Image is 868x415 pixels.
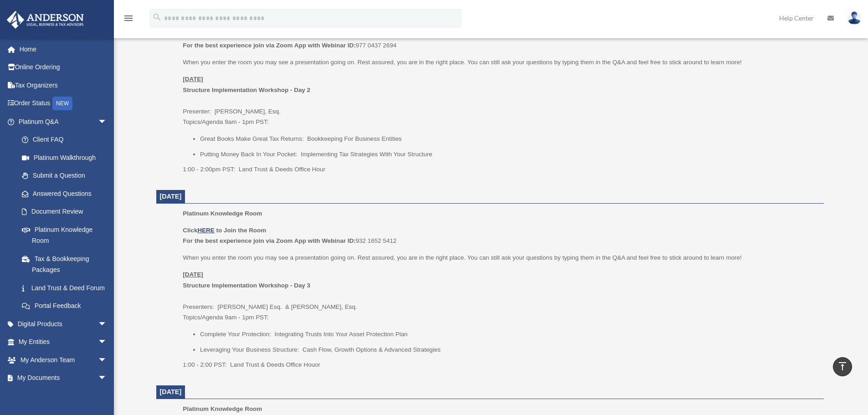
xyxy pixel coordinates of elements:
[13,167,121,185] a: Submit a Question
[183,225,817,246] p: 932 1652 5412
[13,131,121,149] a: Client FAQ
[6,113,121,131] a: Platinum Q&Aarrow_drop_down
[13,184,121,203] a: Answered Questions
[6,351,121,369] a: My Anderson Teamarrow_drop_down
[13,297,121,315] a: Portal Feedback
[837,361,848,372] i: vertical_align_top
[183,30,817,51] p: 977 0437 2694
[183,87,310,93] b: Structure Implementation Workshop - Day 2
[183,57,817,68] p: When you enter the room you may see a presentation going on. Rest assured, you are in the right p...
[183,74,817,128] p: Presenter: [PERSON_NAME], Esq. Topics/Agenda 9am - 1pm PST:
[98,315,116,333] span: arrow_drop_down
[6,315,121,333] a: Digital Productsarrow_drop_down
[183,42,355,49] b: For the best experience join via Zoom App with Webinar ID:
[98,369,116,388] span: arrow_drop_down
[183,252,817,263] p: When you enter the room you may see a presentation going on. Rest assured, you are in the right p...
[13,279,121,297] a: Land Trust & Deed Forum
[13,149,121,167] a: Platinum Walkthrough
[6,369,121,387] a: My Documentsarrow_drop_down
[6,76,121,94] a: Tax Organizers
[13,250,121,279] a: Tax & Bookkeeping Packages
[152,12,162,22] i: search
[6,58,121,77] a: Online Ordering
[183,76,203,82] u: [DATE]
[6,333,121,351] a: My Entitiesarrow_drop_down
[123,13,134,24] i: menu
[6,94,121,113] a: Order StatusNEW
[13,203,121,221] a: Document Review
[98,351,116,369] span: arrow_drop_down
[6,40,121,58] a: Home
[833,357,852,376] a: vertical_align_top
[98,113,116,131] span: arrow_drop_down
[183,164,817,175] p: 1:00 - 2:00pm PST: Land Trust & Deeds Office Hour
[847,11,861,25] img: User Pic
[160,193,182,200] span: [DATE]
[183,269,817,323] p: Presenters: [PERSON_NAME] Esq. & [PERSON_NAME], Esq. Topics/Agenda 9am - 1pm PST:
[123,16,134,24] a: menu
[183,237,355,244] b: For the best experience join via Zoom App with Webinar ID:
[183,227,216,234] b: Click
[98,333,116,352] span: arrow_drop_down
[200,344,817,355] li: Leveraging Your Business Structure: Cash Flow, Growth Options & Advanced Strategies
[13,220,116,250] a: Platinum Knowledge Room
[4,11,87,29] img: Anderson Advisors Platinum Portal
[183,359,817,370] p: 1:00 - 2:00 PST: Land Trust & Deeds Office Houor
[183,282,310,289] b: Structure Implementation Workshop - Day 3
[183,210,262,217] span: Platinum Knowledge Room
[200,329,817,340] li: Complete Your Protection: Integrating Trusts Into Your Asset Protection Plan
[216,227,267,234] b: to Join the Room
[200,133,817,144] li: Great Books Make Great Tax Returns: Bookkeeping For Business Entities
[183,271,203,278] u: [DATE]
[197,227,214,234] a: HERE
[160,388,182,395] span: [DATE]
[183,405,262,412] span: Platinum Knowledge Room
[52,97,72,110] div: NEW
[200,149,817,160] li: Putting Money Back In Your Pocket: Implementing Tax Strategies With Your Structure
